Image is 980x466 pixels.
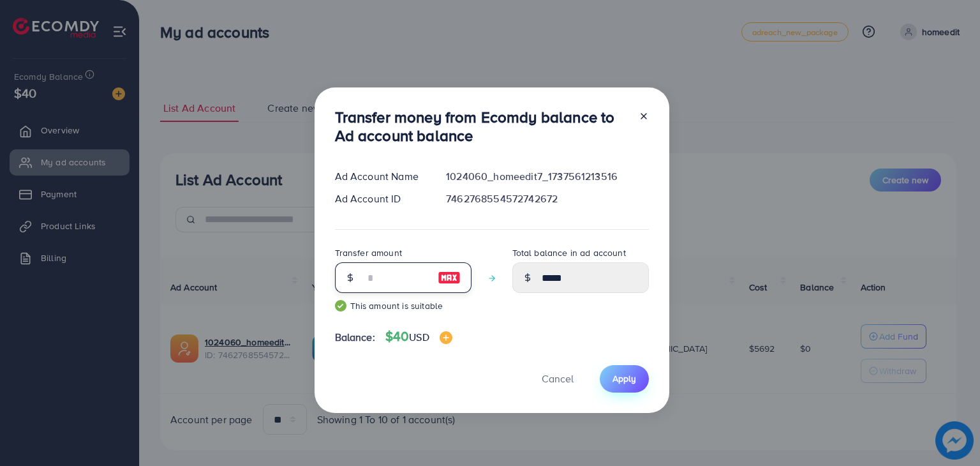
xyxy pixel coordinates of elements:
span: Apply [612,372,636,385]
span: Cancel [542,372,574,386]
div: Ad Account Name [325,169,436,184]
div: 7462768554572742672 [436,192,658,206]
button: Apply [600,365,649,393]
div: Ad Account ID [325,192,436,206]
img: image [438,270,461,285]
img: image [440,331,452,344]
div: 1024060_homeedit7_1737561213516 [436,169,658,184]
small: This amount is suitable [335,299,471,312]
span: Balance: [335,330,375,345]
label: Transfer amount [335,246,402,259]
span: USD [409,330,429,344]
h3: Transfer money from Ecomdy balance to Ad account balance [335,108,628,145]
img: guide [335,300,346,312]
h4: $40 [385,329,452,345]
button: Cancel [526,365,590,393]
label: Total balance in ad account [512,246,626,259]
